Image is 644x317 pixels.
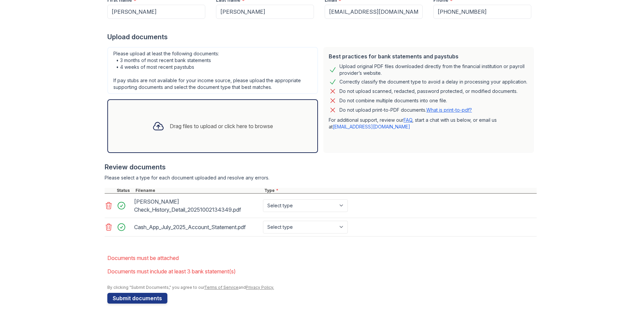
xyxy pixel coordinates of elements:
a: Privacy Policy. [246,285,274,290]
li: Documents must include at least 3 bank statement(s) [107,265,537,278]
div: Upload documents [107,32,537,42]
div: Status [115,188,134,193]
a: Terms of Service [204,285,238,290]
div: Drag files to upload or click here to browse [170,122,273,130]
div: By clicking "Submit Documents," you agree to our and [107,285,537,290]
div: [PERSON_NAME] Check_History_Detail_20251002134349.pdf [134,196,260,215]
div: Filename [134,188,263,193]
button: Submit documents [107,293,167,304]
div: Best practices for bank statements and paystubs [329,52,529,60]
p: Do not upload print-to-PDF documents. [339,107,472,113]
div: Review documents [105,162,537,172]
li: Documents must be attached [107,251,537,265]
div: Cash_App_July_2025_Account_Statement.pdf [134,222,260,232]
a: FAQ [404,117,412,123]
div: Please select a type for each document uploaded and resolve any errors. [105,174,537,181]
a: What is print-to-pdf? [426,107,472,113]
div: Do not combine multiple documents into one file. [339,97,447,105]
div: Do not upload scanned, redacted, password protected, or modified documents. [339,87,518,95]
div: Upload original PDF files downloaded directly from the financial institution or payroll provider’... [339,63,529,76]
div: Please upload at least the following documents: • 3 months of most recent bank statements • 4 wee... [107,47,318,94]
a: [EMAIL_ADDRESS][DOMAIN_NAME] [333,124,410,129]
div: Type [263,188,537,193]
div: Correctly classify the document type to avoid a delay in processing your application. [339,78,527,86]
p: For additional support, review our , start a chat with us below, or email us at [329,117,529,130]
